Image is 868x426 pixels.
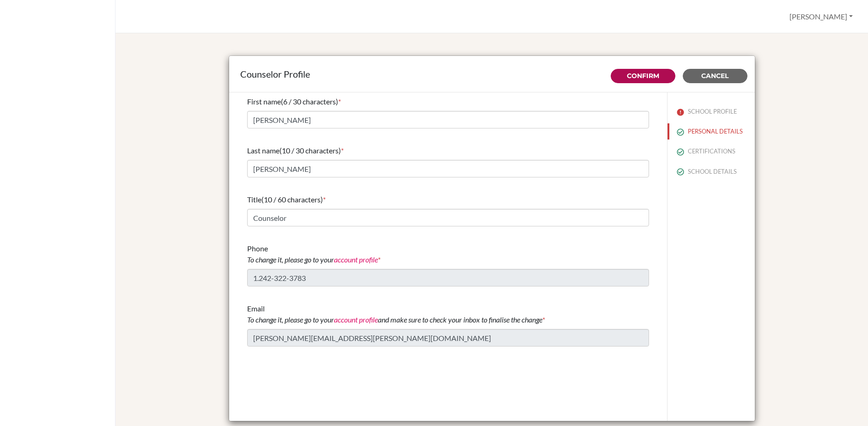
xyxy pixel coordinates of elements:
[247,195,261,204] span: Title
[677,168,684,176] img: check_circle_outline-e4d4ac0f8e9136db5ab2.svg
[261,195,323,204] span: (10 / 60 characters)
[334,255,378,264] a: account profile
[785,8,857,25] button: [PERSON_NAME]
[247,97,281,106] span: First name
[281,97,338,106] span: (6 / 30 characters)
[247,255,378,264] i: To change it, please go to your
[247,304,542,324] span: Email
[668,103,755,120] button: SCHOOL PROFILE
[668,143,755,159] button: CERTIFICATIONS
[677,148,684,156] img: check_circle_outline-e4d4ac0f8e9136db5ab2.svg
[247,146,279,155] span: Last name
[279,146,341,155] span: (10 / 30 characters)
[668,164,755,180] button: SCHOOL DETAILS
[240,67,744,81] div: Counselor Profile
[247,315,542,324] i: To change it, please go to your and make sure to check your inbox to finalise the change
[677,109,684,116] img: error-544570611efd0a2d1de9.svg
[668,123,755,140] button: PERSONAL DETAILS
[334,315,378,324] a: account profile
[247,244,378,264] span: Phone
[677,128,684,136] img: check_circle_outline-e4d4ac0f8e9136db5ab2.svg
